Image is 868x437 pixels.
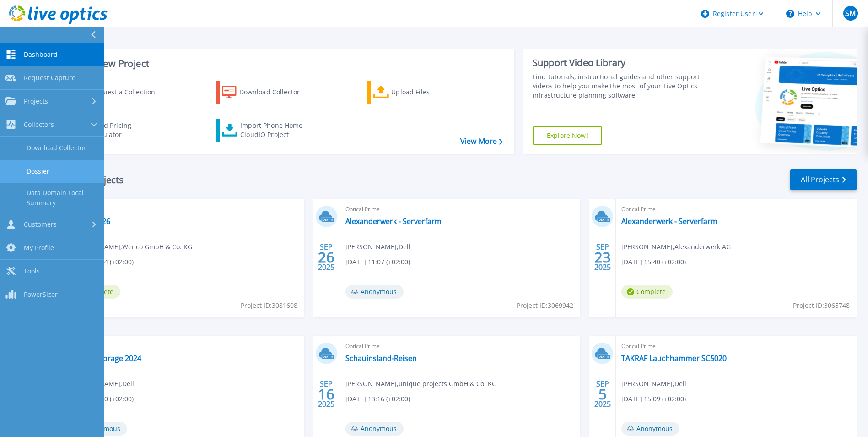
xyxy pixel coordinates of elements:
span: [DATE] 15:09 (+02:00) [621,394,686,404]
span: Anonymous [345,285,404,299]
a: Cloud Pricing Calculator [65,119,167,142]
span: Tools [24,267,40,275]
span: SM [845,10,856,17]
span: My Profile [24,244,54,252]
span: [DATE] 11:07 (+02:00) [345,257,410,267]
span: 16 [318,390,334,398]
span: 26 [318,253,334,261]
span: 5 [598,390,607,398]
span: Optical Prime [345,341,575,351]
span: PowerSizer [24,290,58,299]
span: [PERSON_NAME] , Alexanderwerk AG [621,242,731,252]
span: Optical Prime [621,341,851,351]
a: All Projects [790,169,857,190]
a: Request a Collection [65,81,167,104]
a: Alexanderwerk - Serverfarm [345,217,442,226]
span: [PERSON_NAME] , Dell [621,379,686,389]
span: 23 [594,253,611,261]
a: Upload Files [367,81,469,104]
div: Upload Files [391,83,464,101]
span: Project ID: 3081608 [241,300,297,311]
div: SEP 2025 [594,377,611,411]
span: [PERSON_NAME] , unique projects GmbH & Co. KG [345,379,496,389]
div: Download Collector [239,83,313,101]
a: Schauinsland-Reisen [345,354,417,363]
span: Collectors [24,120,54,129]
span: Project ID: 3069942 [517,300,573,311]
div: Import Phone Home CloudIQ Project [240,121,312,139]
span: Optical Prime [69,204,299,214]
span: Request Capture [24,74,75,82]
h3: Start a New Project [65,59,502,69]
span: [PERSON_NAME] , Wenco GmbH & Co. KG [69,242,192,252]
span: Anonymous [621,422,679,436]
span: Dashboard [24,50,58,59]
div: Find tutorials, instructional guides and other support videos to help you make the most of your L... [533,72,702,100]
div: Request a Collection [91,83,164,101]
span: Optical Prime [69,341,299,351]
div: SEP 2025 [594,240,611,274]
a: Download Collector [216,81,318,104]
a: Explore Now! [533,126,602,145]
span: Customers [24,220,57,229]
span: [DATE] 13:16 (+02:00) [345,394,410,404]
span: Anonymous [345,422,404,436]
a: TAKRAF Lauchhammer SC5020 [621,354,727,363]
span: Project ID: 3065748 [793,300,850,311]
div: Support Video Library [533,57,702,69]
span: Projects [24,97,48,105]
div: SEP 2025 [318,240,335,274]
a: View More [460,137,503,146]
a: Alexanderwerk - Serverfarm [621,217,717,226]
span: Optical Prime [345,204,575,214]
span: Complete [621,285,673,299]
div: Cloud Pricing Calculator [90,121,163,139]
div: SEP 2025 [318,377,335,411]
a: VEMAG Storage 2024 [69,354,141,363]
span: Optical Prime [621,204,851,214]
span: [DATE] 15:40 (+02:00) [621,257,686,267]
span: [PERSON_NAME] , Dell [345,242,410,252]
